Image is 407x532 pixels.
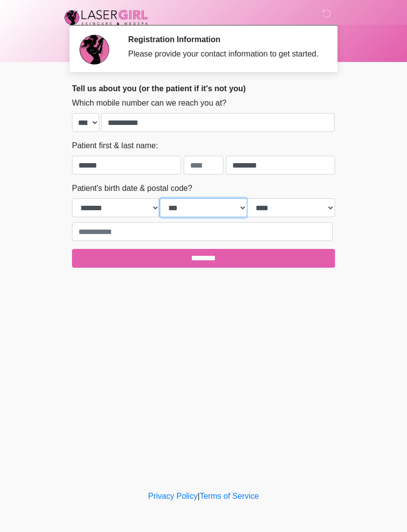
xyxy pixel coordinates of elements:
div: Please provide your contact information to get started. [128,48,320,60]
img: Laser Girl Med Spa LLC Logo [62,7,150,27]
label: Patient first & last name: [72,140,158,152]
label: Which mobile number can we reach you at? [72,97,226,109]
h2: Registration Information [128,35,320,44]
h2: Tell us about you (or the patient if it's not you) [72,84,335,93]
img: Agent Avatar [79,35,109,64]
label: Patient's birth date & postal code? [72,182,192,194]
a: Terms of Service [200,492,259,500]
a: Privacy Policy [148,492,198,500]
a: | [198,492,200,500]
